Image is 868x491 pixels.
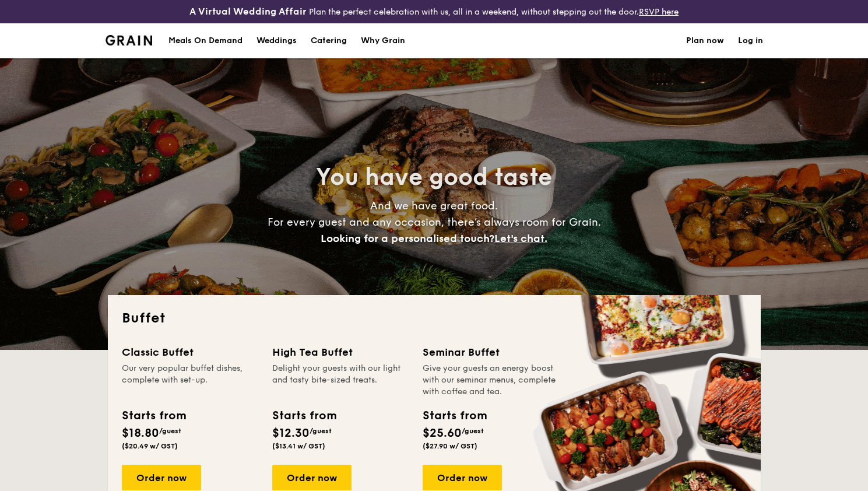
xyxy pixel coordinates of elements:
[272,442,325,450] span: ($13.41 w/ GST)
[106,35,153,45] a: Logotype
[321,232,494,245] span: Looking for a personalised touch?
[161,23,249,58] a: Meals On Demand
[272,407,336,425] div: Starts from
[106,35,153,45] img: Grain
[122,465,201,490] div: Order now
[738,23,763,58] a: Log in
[686,23,724,58] a: Plan now
[272,426,310,440] span: $12.30
[122,344,258,360] div: Classic Buffet
[423,465,502,490] div: Order now
[494,232,547,245] span: Let's chat.
[249,23,304,58] a: Weddings
[310,427,332,435] span: /guest
[189,5,307,19] h4: A Virtual Wedding Affair
[159,427,181,435] span: /guest
[311,23,347,58] h1: Catering
[304,23,354,58] a: Catering
[462,427,484,435] span: /guest
[361,23,405,58] div: Why Grain
[145,5,723,19] div: Plan the perfect celebration with us, all in a weekend, without stepping out the door.
[354,23,412,58] a: Why Grain
[423,363,559,398] div: Give your guests an energy boost with our seminar menus, complete with coffee and tea.
[423,442,477,450] span: ($27.90 w/ GST)
[272,465,352,490] div: Order now
[423,344,559,360] div: Seminar Buffet
[122,363,258,398] div: Our very popular buffet dishes, complete with set-up.
[122,407,185,425] div: Starts from
[639,7,679,17] a: RSVP here
[122,426,159,440] span: $18.80
[168,23,243,58] div: Meals On Demand
[423,426,462,440] span: $25.60
[272,344,409,360] div: High Tea Buffet
[122,442,178,450] span: ($20.49 w/ GST)
[122,309,747,328] h2: Buffet
[272,363,409,398] div: Delight your guests with our light and tasty bite-sized treats.
[423,407,486,425] div: Starts from
[256,23,297,58] div: Weddings
[316,163,552,191] span: You have good taste
[268,199,601,245] span: And we have great food. For every guest and any occasion, there’s always room for Grain.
